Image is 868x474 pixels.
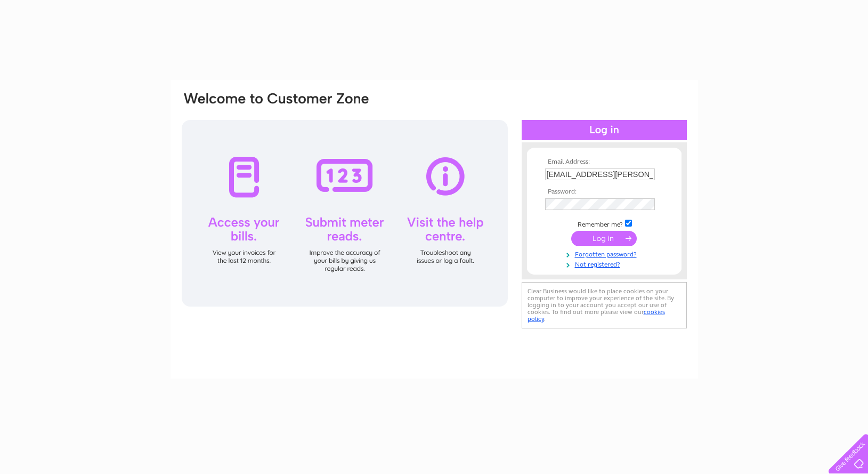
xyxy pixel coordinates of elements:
input: Submit [571,231,637,246]
td: Remember me? [542,218,666,229]
a: cookies policy [528,308,665,323]
a: Forgotten password? [545,248,666,259]
a: Not registered? [545,259,666,269]
th: Email Address: [542,158,666,166]
div: Clear Business would like to place cookies on your computer to improve your experience of the sit... [522,282,687,328]
th: Password: [542,188,666,196]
